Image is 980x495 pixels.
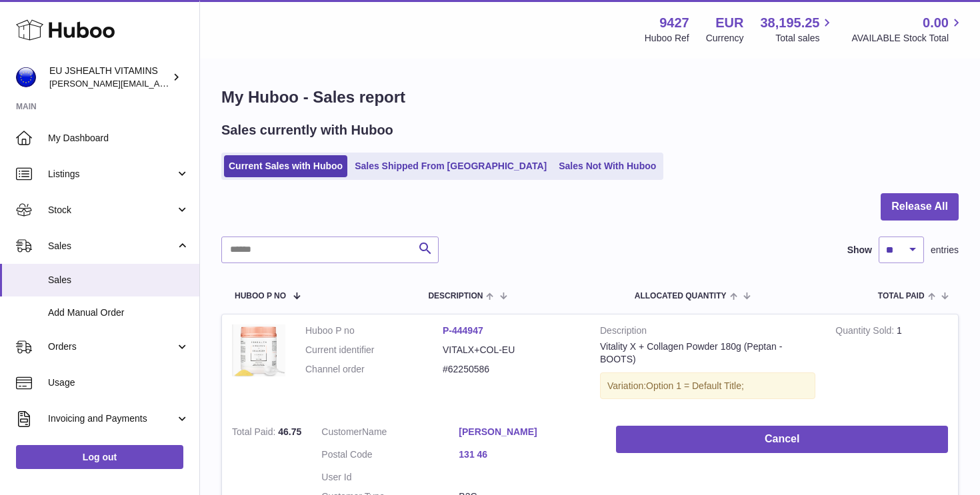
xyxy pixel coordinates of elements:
[835,325,897,339] strong: Quantity Sold
[459,448,596,461] a: 131 46
[554,155,661,177] a: Sales Not With Huboo
[49,78,267,89] span: [PERSON_NAME][EMAIL_ADDRESS][DOMAIN_NAME]
[923,14,949,32] span: 0.00
[443,325,483,336] a: P-444947
[443,344,580,356] dd: VITALX+COL-EU
[635,292,727,300] span: ALLOCATED Quantity
[760,14,835,45] a: 38,195.25 Total sales
[305,363,443,376] dt: Channel order
[48,240,175,252] span: Sales
[16,445,183,469] a: Log out
[221,87,959,108] h1: My Huboo - Sales report
[847,244,872,256] label: Show
[16,67,36,87] img: laura@jessicasepel.com
[305,324,443,337] dt: Huboo P no
[232,324,285,377] img: 94271675075640.png
[851,14,964,45] a: 0.00 AVAILABLE Stock Total
[760,14,819,32] span: 38,195.25
[659,14,689,32] strong: 9427
[646,380,744,391] span: Option 1 = Default Title;
[278,426,301,437] span: 46.75
[235,292,286,300] span: Huboo P no
[825,314,958,416] td: 1
[443,363,580,376] dd: #62250586
[706,32,744,45] div: Currency
[600,340,815,366] div: Vitality X + Collagen Powder 180g (Peptan - BOOTS)
[321,471,459,484] dt: User Id
[321,426,362,437] span: Customer
[600,372,815,400] div: Variation:
[224,155,347,177] a: Current Sales with Huboo
[350,155,551,177] a: Sales Shipped From [GEOGRAPHIC_DATA]
[775,32,835,45] span: Total sales
[600,324,815,340] strong: Description
[48,340,175,353] span: Orders
[48,132,189,145] span: My Dashboard
[48,306,189,319] span: Add Manual Order
[49,65,169,90] div: EU JSHEALTH VITAMINS
[221,121,393,139] h2: Sales currently with Huboo
[931,244,959,256] span: entries
[321,426,459,442] dt: Name
[48,204,175,217] span: Stock
[305,344,443,356] dt: Current identifier
[48,376,189,389] span: Usage
[851,32,964,45] span: AVAILABLE Stock Total
[48,412,175,425] span: Invoicing and Payments
[459,426,596,438] a: [PERSON_NAME]
[878,292,925,300] span: Total paid
[232,426,278,440] strong: Total Paid
[48,168,175,181] span: Listings
[616,426,948,453] button: Cancel
[428,292,483,300] span: Description
[321,448,459,464] dt: Postal Code
[645,32,689,45] div: Huboo Ref
[881,193,959,221] button: Release All
[715,14,743,32] strong: EUR
[48,274,189,286] span: Sales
